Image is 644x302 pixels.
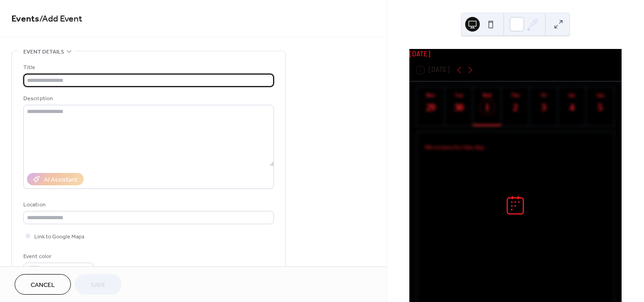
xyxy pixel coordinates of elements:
button: Tue30 [445,87,473,126]
div: Mon [419,92,442,98]
div: Title [23,63,272,72]
div: 29 [424,101,437,114]
a: Events [11,10,39,28]
div: Tue [448,92,471,98]
button: Sat4 [558,87,586,126]
div: Event color [23,252,92,261]
div: Description [23,94,272,103]
div: Wed [476,92,499,98]
button: Cancel [15,274,71,295]
button: Mon29 [417,87,445,126]
div: 5 [593,101,606,114]
div: 30 [452,101,466,114]
div: Location [23,200,272,210]
button: Wed1 [473,87,501,126]
div: [DATE] [409,49,622,59]
div: 4 [565,101,579,114]
span: Link to Google Maps [34,232,85,242]
button: Fri3 [530,87,558,126]
div: Fri [532,92,555,98]
span: Event details [23,47,64,57]
div: 1 [481,101,494,114]
div: No events for this day [418,135,613,158]
button: Sun5 [586,87,614,126]
span: / Add Event [39,10,82,28]
span: Cancel [31,280,55,290]
div: 3 [537,101,550,114]
div: Thu [504,92,527,98]
div: Sat [561,92,584,98]
div: 2 [509,101,522,114]
div: Sun [589,92,612,98]
button: Thu2 [501,87,530,126]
